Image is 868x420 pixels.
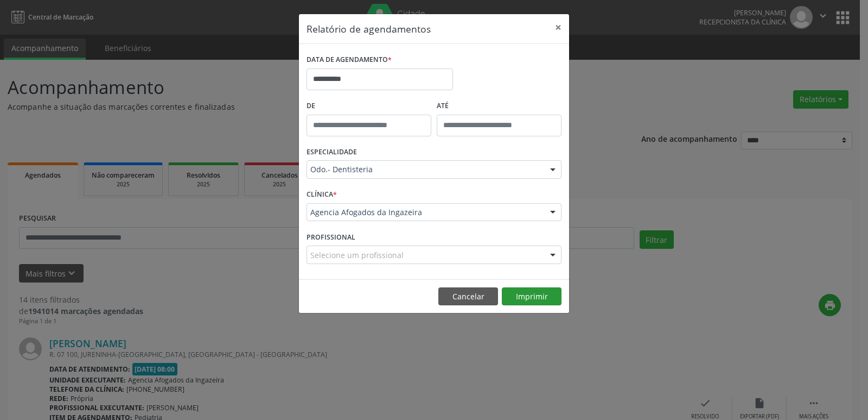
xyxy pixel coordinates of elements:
label: De [307,98,431,115]
button: Imprimir [502,287,561,306]
span: Agencia Afogados da Ingazeira [310,207,539,218]
h5: Relatório de agendamentos [307,22,431,36]
button: Cancelar [438,287,498,306]
label: ATÉ [437,98,561,115]
button: Close [547,14,569,41]
label: ESPECIALIDADE [307,144,357,161]
label: CLÍNICA [307,186,337,203]
label: DATA DE AGENDAMENTO [307,52,392,68]
label: PROFISSIONAL [307,229,355,246]
span: Odo.- Dentisteria [310,164,539,175]
span: Selecione um profissional [310,249,404,261]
